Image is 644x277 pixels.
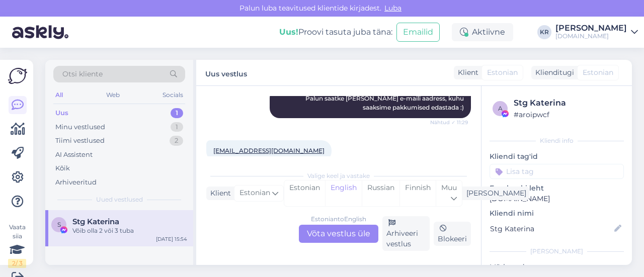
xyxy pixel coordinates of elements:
div: Arhiveeri vestlus [382,216,430,251]
a: [PERSON_NAME][DOMAIN_NAME] [555,24,638,40]
input: Lisa nimi [490,223,612,234]
div: Blokeeri [434,222,471,246]
div: Stg Katerina [514,97,621,109]
div: All [53,88,65,102]
p: Kliendi nimi [490,208,624,219]
div: Tiimi vestlused [55,136,105,146]
button: Emailid [396,23,440,42]
div: Web [104,88,122,102]
p: [DOMAIN_NAME] [490,194,624,204]
div: Arhiveeritud [55,177,97,188]
input: Lisa tag [490,164,624,179]
span: Stg Katerina [72,217,119,226]
span: Estonian [583,67,613,78]
span: Uued vestlused [96,195,143,204]
span: Muu [441,183,457,192]
img: Askly Logo [8,68,27,84]
div: [PERSON_NAME] [462,188,526,199]
div: Valige keel ja vastake [206,171,471,180]
span: Estonian [239,188,270,199]
div: AI Assistent [55,150,93,160]
b: Uus! [279,27,298,37]
a: [EMAIL_ADDRESS][DOMAIN_NAME] [213,147,325,154]
div: Estonian [284,180,325,206]
div: Võib olla 2 või 3 tuba [72,226,187,235]
p: Märkmed [490,262,624,272]
div: Klienditugi [531,67,574,78]
div: Aktiivne [452,23,513,41]
div: Kõik [55,163,70,173]
div: [DOMAIN_NAME] [555,32,627,40]
span: Otsi kliente [62,69,103,79]
div: Võta vestlus üle [299,225,378,243]
span: S [57,221,61,228]
div: Klient [454,67,478,78]
span: Nähtud ✓ 11:29 [430,119,468,126]
div: 1 [171,122,183,132]
div: Finnish [399,180,436,206]
div: 2 [170,136,183,146]
div: English [325,180,362,206]
div: Kliendi info [490,136,624,145]
div: KR [537,25,551,39]
p: Facebooki leht [490,183,624,194]
div: Socials [160,88,185,102]
div: [DATE] 15:54 [156,235,187,243]
div: 2 / 3 [8,259,26,268]
span: Estonian [487,67,518,78]
div: Vaata siia [8,223,26,268]
div: [PERSON_NAME] [490,247,624,256]
span: Luba [381,4,405,13]
div: [PERSON_NAME] [555,24,627,32]
div: Klient [206,188,231,199]
div: # aroipwcf [514,109,621,120]
div: Proovi tasuta juba täna: [279,26,392,38]
div: Uus [55,108,68,118]
div: 1 [171,108,183,118]
span: a [498,105,503,112]
div: Estonian to English [311,215,366,224]
label: Uus vestlus [205,66,247,79]
div: Minu vestlused [55,122,105,132]
div: Russian [362,180,399,206]
p: Kliendi tag'id [490,151,624,162]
